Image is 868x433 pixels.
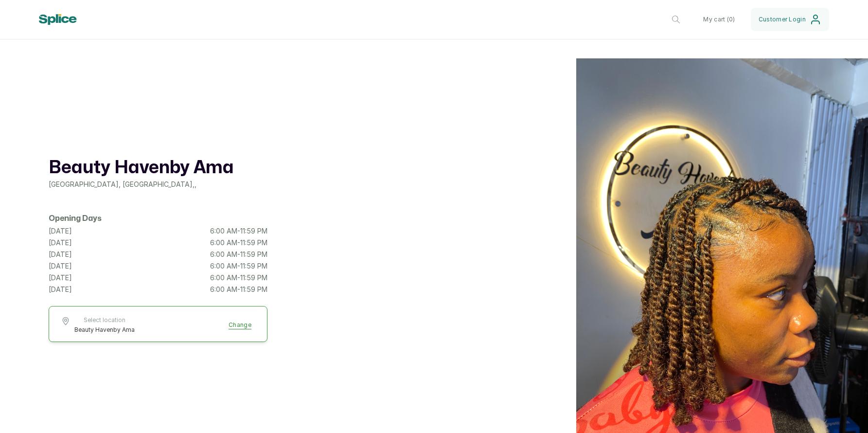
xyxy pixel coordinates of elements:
[210,285,267,294] p: 6:00 AM - 11:59 PM
[49,261,72,271] p: [DATE]
[210,250,267,259] p: 6:00 AM - 11:59 PM
[210,226,267,236] p: 6:00 AM - 11:59 PM
[210,273,267,283] p: 6:00 AM - 11:59 PM
[210,238,267,248] p: 6:00 AM - 11:59 PM
[74,316,135,324] span: Select location
[49,156,267,180] h1: Beauty Havenby Ama
[210,261,267,271] p: 6:00 AM - 11:59 PM
[759,16,806,23] span: Customer Login
[74,326,135,334] span: Beauty Havenby Ama
[61,316,255,334] button: Select locationBeauty Havenby AmaChange
[49,180,267,189] p: [GEOGRAPHIC_DATA], [GEOGRAPHIC_DATA] , ,
[49,226,72,236] p: [DATE]
[49,250,72,259] p: [DATE]
[49,285,72,294] p: [DATE]
[751,8,829,31] button: Customer Login
[49,238,72,248] p: [DATE]
[49,273,72,283] p: [DATE]
[49,213,267,224] h2: Opening Days
[695,8,743,31] button: My cart (0)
